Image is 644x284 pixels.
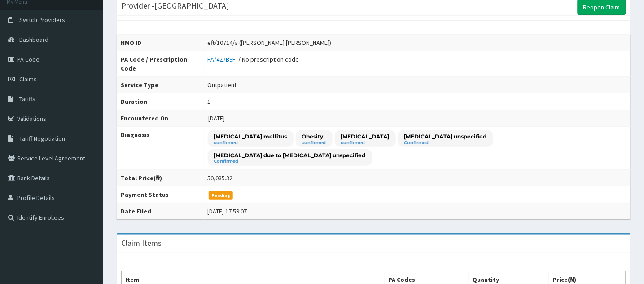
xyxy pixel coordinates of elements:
div: / No prescription code [208,55,299,64]
th: Service Type [117,77,204,93]
h3: Claim Items [121,239,162,247]
small: confirmed [341,141,390,145]
p: [MEDICAL_DATA] due to [MEDICAL_DATA] unspecified [214,151,366,159]
span: Tariff Negotiation [19,134,65,142]
small: Confirmed [214,159,366,164]
small: Confirmed [404,141,487,145]
th: HMO ID [117,35,204,51]
p: [MEDICAL_DATA] mellitus [214,133,287,140]
th: Diagnosis [117,127,204,170]
p: [MEDICAL_DATA] [341,133,390,140]
a: PA/427B9F [208,55,239,63]
th: Encountered On [117,110,204,127]
h3: Provider - [GEOGRAPHIC_DATA] [121,2,229,10]
div: 50,085.32 [208,173,233,182]
span: Tariffs [19,95,35,103]
span: [DATE] [209,114,225,122]
th: Total Price(₦) [117,170,204,186]
th: Payment Status [117,186,204,203]
span: Pending [209,191,233,200]
span: Claims [19,75,37,83]
span: Switch Providers [19,16,65,24]
div: Outpatient [208,80,237,89]
p: [MEDICAL_DATA] unspecified [404,133,487,140]
p: Obesity [302,133,326,140]
th: Date Filed [117,203,204,220]
th: Duration [117,93,204,110]
small: confirmed [214,141,287,145]
th: PA Code / Prescription Code [117,51,204,77]
div: 1 [208,97,211,106]
div: [DATE] 17:59:07 [208,207,247,216]
span: Dashboard [19,35,48,44]
small: confirmed [302,141,326,145]
div: eft/10714/a ([PERSON_NAME] [PERSON_NAME]) [208,38,332,47]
